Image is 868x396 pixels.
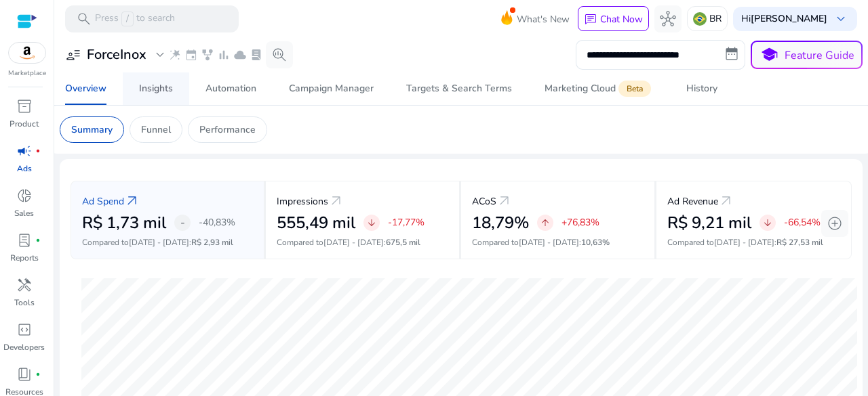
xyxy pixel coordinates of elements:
img: br.svg [693,12,707,26]
p: Compared to : [277,236,448,248]
b: [PERSON_NAME] [751,12,827,25]
p: Compared to : [667,236,840,248]
span: inventory_2 [16,98,33,114]
p: Tools [14,296,35,309]
span: lab_profile [16,232,33,248]
p: ACoS [472,194,496,208]
span: expand_more [152,47,168,63]
span: family_history [201,48,214,62]
span: 675,5 mil [386,237,420,248]
p: Compared to : [472,236,644,248]
button: add_circle [821,210,848,237]
span: arrow_upward [540,217,551,228]
span: lab_profile [250,48,263,62]
span: / [121,12,134,26]
span: 10,63% [581,237,610,248]
span: What's New [517,7,570,31]
span: [DATE] - [DATE] [714,237,774,248]
span: school [759,45,779,65]
h2: 555,49 mil [277,213,355,233]
p: Reports [10,252,39,264]
p: Ad Revenue [667,194,718,208]
span: fiber_manual_record [35,238,41,243]
span: fiber_manual_record [35,148,41,154]
p: Press to search [95,12,175,26]
p: Developers [3,341,45,353]
span: R$ 27,53 mil [776,237,823,248]
a: arrow_outward [124,193,140,209]
p: Feature Guide [785,47,854,64]
p: Product [9,118,39,130]
div: Overview [65,84,106,93]
p: Funnel [141,123,171,137]
div: Insights [139,84,173,93]
h2: R$ 1,73 mil [82,213,166,233]
span: add_circle [827,215,843,232]
span: bar_chart [217,48,231,62]
span: chat [584,13,597,26]
button: search_insights [266,41,293,68]
p: Hi [741,14,827,24]
span: event [184,48,198,62]
span: book_4 [16,366,33,382]
span: campaign [16,143,33,159]
span: [DATE] - [DATE] [323,237,384,248]
span: search_insights [271,47,288,63]
p: -40,83% [199,215,235,229]
a: arrow_outward [718,193,734,209]
p: -66,54% [784,215,821,229]
span: handyman [16,277,33,293]
a: arrow_outward [328,193,344,209]
span: search [76,11,92,27]
span: donut_small [16,188,33,204]
span: [DATE] - [DATE] [129,237,189,248]
div: Automation [205,84,256,93]
span: arrow_downward [366,217,377,228]
span: - [180,215,185,231]
div: Campaign Manager [289,84,374,93]
h3: ForceInox [87,47,146,63]
span: user_attributes [65,47,81,63]
div: Targets & Search Terms [406,84,512,93]
p: Compared to : [82,236,253,248]
img: amazon.svg [9,43,45,63]
a: arrow_outward [496,193,513,209]
span: wand_stars [168,48,182,62]
div: History [686,84,717,93]
span: code_blocks [16,322,33,338]
span: Beta [618,81,651,97]
span: cloud [233,48,247,62]
p: Performance [199,123,256,137]
span: fiber_manual_record [35,372,41,377]
button: schoolFeature Guide [751,41,863,69]
h2: R$ 9,21 mil [667,213,751,233]
button: hub [654,5,682,32]
p: Sales [14,207,34,219]
p: BR [709,7,722,30]
span: R$ 2,93 mil [191,237,233,248]
button: chatChat Now [578,6,649,32]
p: Chat Now [600,13,643,26]
span: keyboard_arrow_down [833,11,849,27]
p: Marketplace [8,68,46,79]
span: hub [660,11,676,27]
span: arrow_downward [762,217,773,228]
p: Impressions [277,194,328,208]
p: -17,77% [388,215,425,229]
p: Ad Spend [82,194,124,208]
div: Marketing Cloud [545,83,654,94]
h2: 18,79% [472,213,529,233]
p: +76,83% [561,215,599,229]
span: [DATE] - [DATE] [519,237,579,248]
p: Ads [17,162,32,175]
p: Summary [71,123,113,137]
